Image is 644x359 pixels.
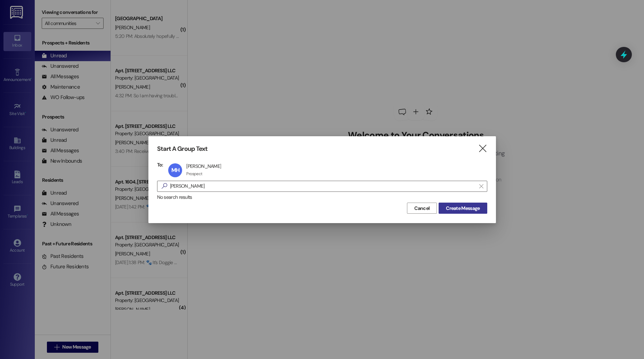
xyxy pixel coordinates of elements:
[476,181,487,191] button: Clear text
[407,203,437,214] button: Cancel
[157,162,163,168] h3: To:
[170,181,476,191] input: Search for any contact or apartment
[439,203,487,214] button: Create Message
[479,183,483,189] i: 
[159,182,170,190] i: 
[171,166,179,174] span: MH
[157,145,208,153] h3: Start A Group Text
[186,171,202,177] div: Prospect
[157,194,487,201] div: No search results
[414,205,430,212] span: Cancel
[186,163,221,169] div: [PERSON_NAME]
[446,205,480,212] span: Create Message
[478,145,487,152] i: 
